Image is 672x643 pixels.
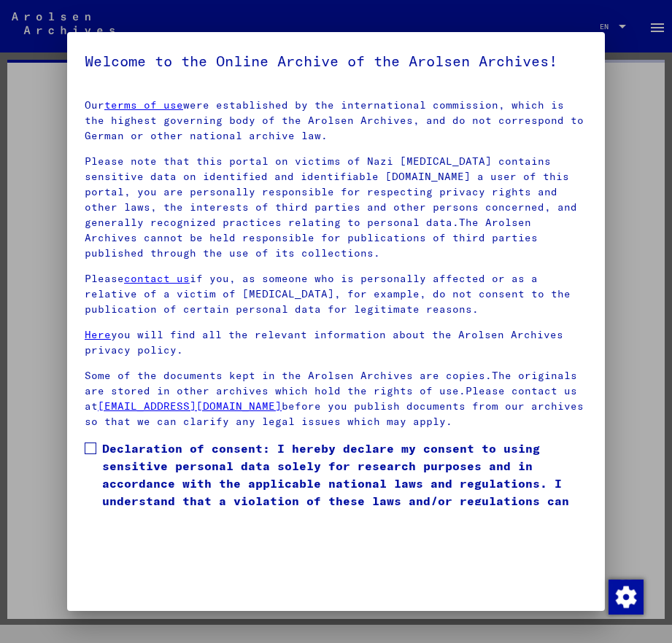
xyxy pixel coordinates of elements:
[85,98,587,144] p: Our were established by the international commission, which is the highest governing body of the ...
[85,271,587,317] p: Please if you, as someone who is personally affected or as a relative of a victim of [MEDICAL_DAT...
[85,50,587,73] h5: Welcome to the Online Archive of the Arolsen Archives!
[98,400,282,413] a: [EMAIL_ADDRESS][DOMAIN_NAME]
[104,98,183,112] a: terms of use
[85,154,587,261] p: Please note that this portal on victims of Nazi [MEDICAL_DATA] contains sensitive data on identif...
[608,579,643,614] div: Change consent
[609,580,644,615] img: Change consent
[102,440,587,527] span: Declaration of consent: I hereby declare my consent to using sensitive personal data solely for r...
[85,328,111,341] a: Here
[124,272,190,285] a: contact us
[85,368,587,429] p: Some of the documents kept in the Arolsen Archives are copies.The originals are stored in other a...
[85,327,587,358] p: you will find all the relevant information about the Arolsen Archives privacy policy.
